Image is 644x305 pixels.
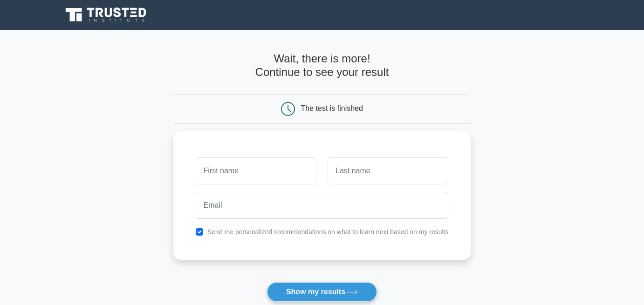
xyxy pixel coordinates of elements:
[267,282,377,302] button: Show my results
[173,52,471,79] h4: Wait, there is more! Continue to see your result
[196,192,449,219] input: Email
[301,104,363,112] div: The test is finished
[207,228,449,236] label: Send me personalized recommendations on what to learn next based on my results
[196,157,316,184] input: First name
[328,157,448,184] input: Last name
